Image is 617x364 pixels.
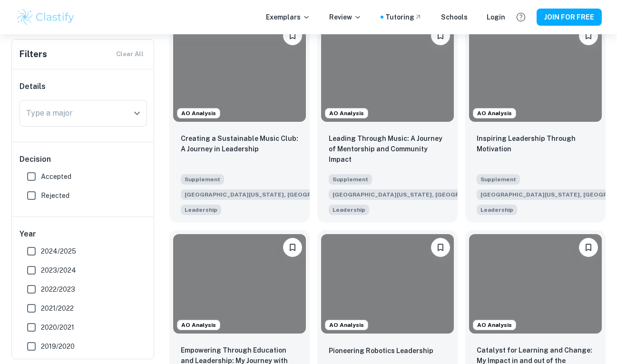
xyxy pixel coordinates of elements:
span: Supplement [329,174,372,185]
button: Open [130,107,144,120]
span: 2023/2024 [41,265,76,275]
button: Help and Feedback [513,9,529,25]
button: Please log in to bookmark exemplars [579,238,598,257]
img: Clastify logo [16,8,76,27]
span: Leadership [480,206,513,214]
p: Review [329,12,362,22]
h6: Details [20,81,147,92]
span: AO Analysis [325,109,368,118]
a: AO AnalysisPlease log in to bookmark exemplarsLeading Through Music: A Journey of Mentorship and ... [317,19,458,223]
span: AO Analysis [473,109,516,118]
span: 2024/2025 [41,246,76,256]
span: AO Analysis [177,321,220,329]
span: 2021/2022 [41,303,74,314]
span: 2019/2020 [41,341,75,352]
span: 2022/2023 [41,284,75,295]
h6: Decision [20,154,147,165]
span: Describe an example of your leadership experience in which you have positively influenced others,... [181,204,221,215]
span: Supplement [181,174,224,185]
button: Please log in to bookmark exemplars [579,26,598,45]
a: Tutoring [385,12,422,22]
p: Creating a Sustainable Music Club: A Journey in Leadership [181,133,298,154]
button: Please log in to bookmark exemplars [283,26,302,45]
span: 2020/2021 [41,322,74,333]
span: AO Analysis [177,109,220,118]
a: Schools [441,12,468,22]
h6: Year [20,228,147,240]
span: Rejected [41,190,69,201]
a: AO AnalysisPlease log in to bookmark exemplarsInspiring Leadership Through MotivationSupplement[G... [465,19,606,223]
button: Please log in to bookmark exemplars [283,238,302,257]
a: Login [487,12,505,22]
button: Please log in to bookmark exemplars [431,26,450,45]
h6: Filters [20,48,47,61]
span: Describe an example of your leadership experience in which you have positively influenced others,... [329,204,369,215]
span: Leadership [333,206,365,214]
p: Inspiring Leadership Through Motivation [477,133,594,154]
a: AO AnalysisPlease log in to bookmark exemplarsCreating a Sustainable Music Club: A Journey in Lea... [169,19,310,223]
span: Accepted [41,171,71,182]
span: Leadership [185,206,217,214]
p: Leading Through Music: A Journey of Mentorship and Community Impact [329,133,446,165]
span: Supplement [477,174,520,185]
span: [GEOGRAPHIC_DATA][US_STATE], [GEOGRAPHIC_DATA] [329,189,503,200]
span: Describe an example of your leadership experience in which you have positively influenced others,... [477,204,517,215]
span: AO Analysis [325,321,368,329]
button: JOIN FOR FREE [537,9,602,26]
button: Please log in to bookmark exemplars [431,238,450,257]
span: [GEOGRAPHIC_DATA][US_STATE], [GEOGRAPHIC_DATA] [181,189,355,200]
span: AO Analysis [473,321,516,329]
p: Exemplars [266,12,310,22]
p: Pioneering Robotics Leadership [329,345,433,356]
